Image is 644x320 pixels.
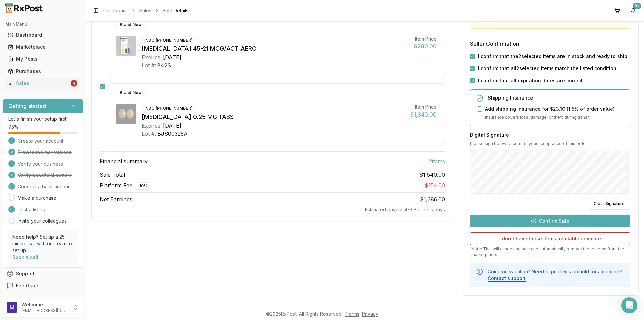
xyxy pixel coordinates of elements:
button: Confirm Sale [470,215,630,227]
div: Lot #: [142,130,156,138]
span: 2 item s [429,157,445,165]
p: Let's finish your setup first! [8,116,77,122]
span: Platform Fee [100,181,151,190]
div: Going on vacation? Need to put items on hold for a moment? [488,268,625,282]
nav: breadcrumb [103,7,189,14]
a: My Posts [5,53,80,65]
button: Sales4 [3,78,83,89]
img: User avatar [7,302,17,313]
div: Expires: [142,53,162,61]
span: $1,386.00 [420,196,445,203]
h3: Seller Confirmation [470,40,630,48]
button: Clear Signature [588,198,630,210]
span: Verify your business [18,161,63,167]
div: Dashboard [8,32,77,38]
div: BJS00325A [157,130,188,138]
span: Net Earnings [100,195,132,203]
div: Lot #: [142,61,156,70]
span: $1,540.00 [419,171,445,179]
img: Rexulti 0.25 MG TABS [116,104,136,124]
label: Add shipping insurance for $23.10 ( 1.5 % of order value) [485,106,615,112]
span: Financial summary [100,157,148,165]
img: RxPost Logo [3,3,46,13]
div: Marketplace [8,44,77,50]
div: Expires: [142,122,162,130]
button: I don't have these items available anymore [470,232,630,245]
div: Item Price [410,104,437,110]
a: Make a purchase [18,195,56,201]
div: NDC: [PHONE_NUMBER] [142,105,196,112]
p: Please sign below to confirm your acceptance of this order [470,141,630,146]
span: Post a listing [18,206,45,213]
button: Marketplace [3,42,83,52]
p: [EMAIL_ADDRESS][DOMAIN_NAME] [21,308,68,313]
a: Book a call [12,254,38,260]
div: 4 [71,80,77,87]
p: Note: This will cancel the sale and automatically remove these items from the marketplace. [470,246,630,257]
button: Feedback [3,280,83,292]
button: Contact support [488,275,526,282]
a: Marketplace [5,41,80,53]
span: 75 % [8,124,18,130]
button: 9+ [628,5,639,16]
div: 842S [157,61,171,70]
div: NDC: [PHONE_NUMBER] [142,37,196,44]
div: [MEDICAL_DATA] 45-21 MCG/ACT AERO [142,44,409,53]
div: [DATE] [163,53,181,61]
h5: Shipping Insurance [488,95,625,100]
div: Estimated payout 4-6 Business days [100,206,445,213]
p: Need help? Set up a 25 minute call with our team to set up. [12,234,73,254]
div: Brand New [116,89,145,96]
div: $1,340.00 [410,110,437,119]
span: Verify beneficial owners [18,172,72,179]
button: Dashboard [3,30,83,40]
span: Connect a bank account [18,183,72,190]
a: Purchases [5,65,80,77]
a: Sales4 [5,77,80,89]
a: Privacy [362,311,378,317]
label: I confirm that the 2 selected items are in stock and ready to ship [478,53,627,60]
div: [MEDICAL_DATA] 0.25 MG TABS [142,112,405,122]
div: My Posts [8,56,77,62]
div: Open Intercom Messenger [621,297,637,313]
span: Create your account [18,138,63,144]
span: - $154.00 [422,182,445,189]
p: Insurance covers loss, damage, or theft during transit. [485,114,625,121]
h2: Main Menu [5,21,80,27]
a: Terms [345,311,359,317]
div: Brand New [116,21,145,28]
span: Browse the marketplace [18,149,72,156]
span: Sale Details [163,7,189,14]
label: I confirm that all 2 selected items match the listed condition [478,65,616,72]
a: Dashboard [5,29,80,41]
button: My Posts [3,54,83,64]
label: I confirm that all expiration dates are correct [478,77,583,84]
h3: Getting started [8,102,46,110]
a: Dashboard [103,7,128,14]
img: Advair HFA 45-21 MCG/ACT AERO [116,36,136,56]
span: Feedback [16,282,39,289]
div: Purchases [8,68,77,75]
div: Sales [8,80,69,87]
button: Support [3,268,83,280]
button: Purchases [3,66,83,77]
div: Item Price [414,36,437,42]
div: 9+ [633,3,641,9]
a: Sales [139,7,151,14]
h3: Digital Signature [470,132,630,138]
p: Welcome [21,301,68,308]
div: $200.00 [414,42,437,50]
span: Sale Total [100,171,125,179]
div: 10 % [136,182,151,190]
div: [DATE] [163,122,181,130]
a: Invite your colleagues [18,218,67,224]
